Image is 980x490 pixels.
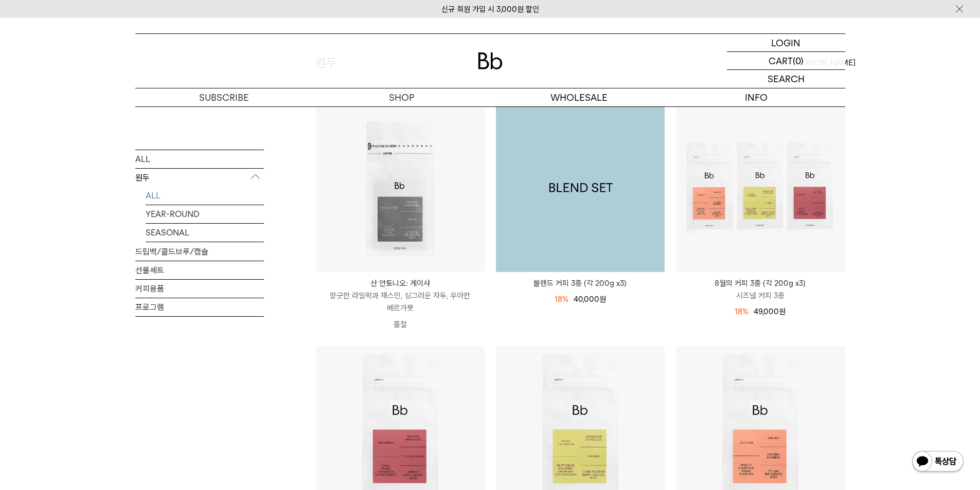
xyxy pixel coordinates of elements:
img: 8월의 커피 3종 (각 200g x3) [676,103,845,272]
p: SEARCH [768,70,805,88]
p: LOGIN [771,34,800,51]
a: 드립백/콜드브루/캡슐 [135,242,264,260]
a: YEAR-ROUND [146,205,264,223]
a: 프로그램 [135,298,264,316]
p: 8월의 커피 3종 (각 200g x3) [676,277,845,289]
div: 18% [735,305,749,318]
p: 향긋한 라일락과 재스민, 싱그러운 자두, 우아한 베르가못 [316,289,485,314]
p: (0) [793,52,804,69]
p: CART [769,52,793,69]
a: 신규 회원 가입 시 3,000원 할인 [441,5,539,14]
img: 카카오톡 채널 1:1 채팅 버튼 [911,450,965,475]
a: 선물세트 [135,261,264,279]
a: LOGIN [727,34,845,52]
p: 시즈널 커피 3종 [676,289,845,302]
a: 커피용품 [135,279,264,297]
a: SEASONAL [146,223,264,241]
a: ALL [146,186,264,204]
a: CART (0) [727,52,845,70]
span: 49,000 [754,307,786,316]
p: INFO [668,88,845,106]
p: 산 안토니오: 게이샤 [316,277,485,289]
img: 로고 [478,52,503,69]
a: ALL [135,150,264,168]
a: 블렌드 커피 3종 (각 200g x3) [496,277,665,289]
div: 18% [555,293,568,305]
p: WHOLESALE [490,88,668,106]
p: 원두 [135,168,264,187]
span: 원 [779,307,786,316]
a: 블렌드 커피 3종 (각 200g x3) [496,103,665,272]
a: SUBSCRIBE [135,88,313,106]
a: 8월의 커피 3종 (각 200g x3) 시즈널 커피 3종 [676,277,845,302]
a: SHOP [313,88,490,106]
span: 40,000 [574,295,606,304]
a: 산 안토니오: 게이샤 향긋한 라일락과 재스민, 싱그러운 자두, 우아한 베르가못 [316,277,485,314]
span: 원 [599,295,606,304]
img: 1000001179_add2_053.png [496,103,665,272]
img: 산 안토니오: 게이샤 [316,103,485,272]
p: 품절 [316,314,485,335]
